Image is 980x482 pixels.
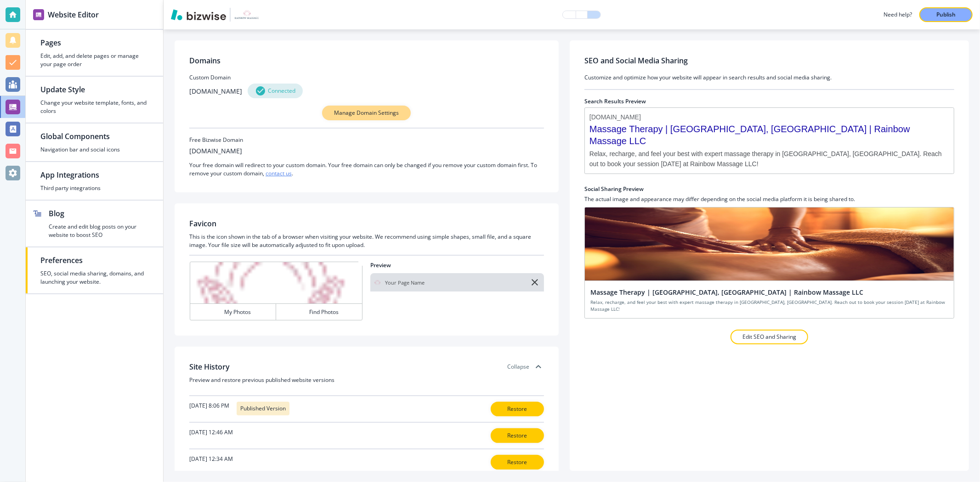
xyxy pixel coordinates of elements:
p: Edit SEO and Sharing [742,333,796,341]
h2: Domains [189,55,544,66]
h2: Website Editor [48,9,99,20]
h4: Find Photos [309,308,339,316]
a: contact us [266,169,292,177]
button: Manage Domain Settings [322,106,411,120]
h2: Massage Therapy | [GEOGRAPHIC_DATA], [GEOGRAPHIC_DATA] | Rainbow Massage LLC [590,287,948,297]
h4: Change your website template, fonts, and colors [40,99,148,115]
h2: Preview [370,261,544,269]
div: My PhotosFind Photos [189,261,363,321]
p: Publish [936,11,956,19]
h4: My Photos [224,308,251,316]
p: Restore [503,432,532,440]
h2: Update Style [40,84,148,95]
h4: Navigation bar and social icons [40,146,148,154]
h3: [DOMAIN_NAME] [189,146,242,156]
h3: This is the icon shown in the tab of a browser when visiting your website. We recommend using sim... [189,233,544,249]
h3: Preview and restore previous published website versions [189,376,544,384]
h2: Social Sharing Preview [584,185,954,193]
h4: Connected [268,87,295,95]
span: [DOMAIN_NAME] [589,112,641,121]
div: Collapse [507,361,544,372]
h4: SEO, social media sharing, domains, and launching your website. [40,269,148,286]
h3: Custom Domain [189,73,544,82]
img: social sharing preview [585,207,954,281]
h4: Relax, recharge, and feel your best with expert massage therapy in [GEOGRAPHIC_DATA], [GEOGRAPHIC... [590,299,948,313]
h4: Edit, add, and delete pages or manage your page order [40,52,148,68]
button: PreferencesSEO, social media sharing, domains, and launching your website. [26,247,163,293]
p: Restore [503,405,532,413]
button: Edit SEO and Sharing [731,330,808,344]
h4: Third party integrations [40,184,148,192]
h3: Customize and optimize how your website will appear in search results and social media sharing. [584,73,954,82]
button: Global ComponentsNavigation bar and social icons [26,123,163,161]
h4: Create and edit blog posts on your website to boost SEO [49,223,148,239]
h4: [DATE] 8:06 PM [189,402,229,410]
img: Your Logo [234,10,259,19]
button: App IntegrationsThird party integrations [26,162,163,200]
h4: [DATE] 12:34 AM [189,455,233,463]
span: Massage Therapy | [GEOGRAPHIC_DATA], [GEOGRAPHIC_DATA] | Rainbow Massage LLC [589,123,949,147]
h2: SEO and Social Media Sharing [584,55,954,66]
h3: [DOMAIN_NAME] [189,86,242,96]
button: BlogCreate and edit blog posts on your website to boost SEO [26,201,163,247]
button: Update StyleChange your website template, fonts, and colors [26,77,163,123]
h3: Collapse [507,363,529,371]
p: Restore [503,458,532,466]
h2: Site History [189,361,230,372]
h2: Blog [49,208,148,219]
button: Restore [491,455,544,470]
span: Relax, recharge, and feel your best with expert massage therapy in [GEOGRAPHIC_DATA], [GEOGRAPHIC... [589,149,949,169]
button: PagesEdit, add, and delete pages or manage your page order [26,30,163,76]
h2: Search Results Preview [584,97,954,106]
button: My Photos [190,304,276,320]
img: editor icon [33,9,44,20]
h3: Need help? [884,11,912,19]
h4: Your free domain will redirect to your custom domain. Your free domain can only be changed if you... [189,161,544,178]
button: Find Photos [276,304,362,320]
p: Your Page Name [385,280,425,285]
h4: The actual image and appearance may differ depending on the social media platform it is being sha... [584,195,954,203]
img: Bizwise Logo [171,9,226,20]
h2: Preferences [40,255,148,266]
h2: Pages [40,37,148,48]
button: Restore [491,402,544,416]
p: Manage Domain Settings [334,109,399,117]
button: Publish [919,7,973,22]
button: Restore [491,428,544,443]
h2: Global Components [40,131,148,142]
h2: Favicon [189,218,216,229]
h2: App Integrations [40,169,148,180]
h4: Published Version [240,404,286,413]
h4: [DATE] 12:46 AM [189,428,233,437]
h3: Free Bizwise Domain [189,136,544,144]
